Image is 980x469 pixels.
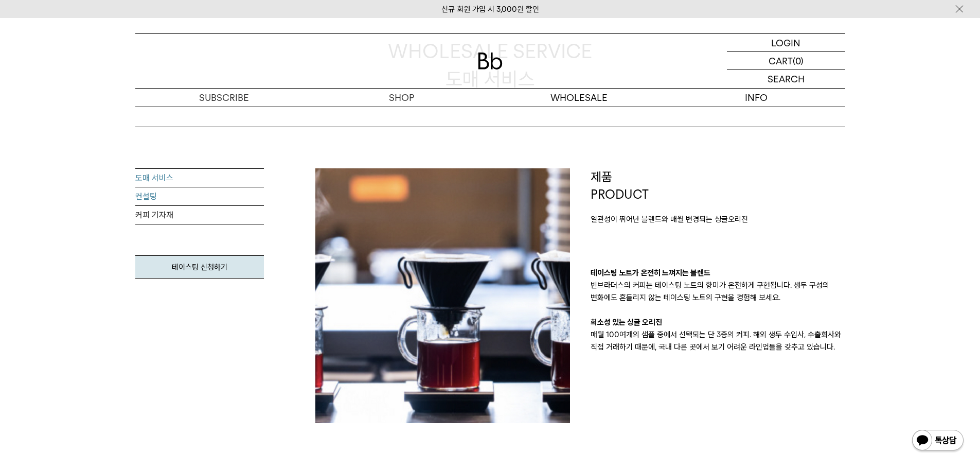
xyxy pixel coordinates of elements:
img: 로고 [478,53,503,70]
a: 컨설팅 [135,187,264,206]
p: 매월 100여개의 샘플 중에서 선택되는 단 3종의 커피. 해외 생두 수입사, 수출회사와 직접 거래하기 때문에, 국내 다른 곳에서 보기 어려운 라인업들을 갖추고 있습니다. [591,328,845,353]
a: SHOP [313,89,490,107]
p: 제품 PRODUCT [591,168,845,203]
p: 빈브라더스의 커피는 테이스팅 노트의 향미가 온전하게 구현됩니다. 생두 구성의 변화에도 흔들리지 않는 테이스팅 노트의 구현을 경험해 보세요. [591,279,845,304]
a: 도매 서비스 [135,169,264,187]
p: INFO [668,89,845,107]
a: 테이스팅 신청하기 [135,255,264,279]
p: (0) [793,52,804,70]
p: SEARCH [768,70,805,88]
p: 희소성 있는 싱글 오리진 [591,316,845,328]
a: CART (0) [727,52,845,70]
a: SUBSCRIBE [135,89,313,107]
a: 신규 회원 가입 시 3,000원 할인 [441,5,539,14]
img: 카카오톡 채널 1:1 채팅 버튼 [911,429,965,454]
a: LOGIN [727,34,845,52]
p: 일관성이 뛰어난 블렌드와 매월 변경되는 싱글오리진 [591,213,845,225]
p: 테이스팅 노트가 온전히 느껴지는 블렌드 [591,267,845,279]
p: CART [769,52,793,70]
p: WHOLESALE [490,89,668,107]
p: LOGIN [771,34,800,51]
a: 커피 기자재 [135,206,264,224]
